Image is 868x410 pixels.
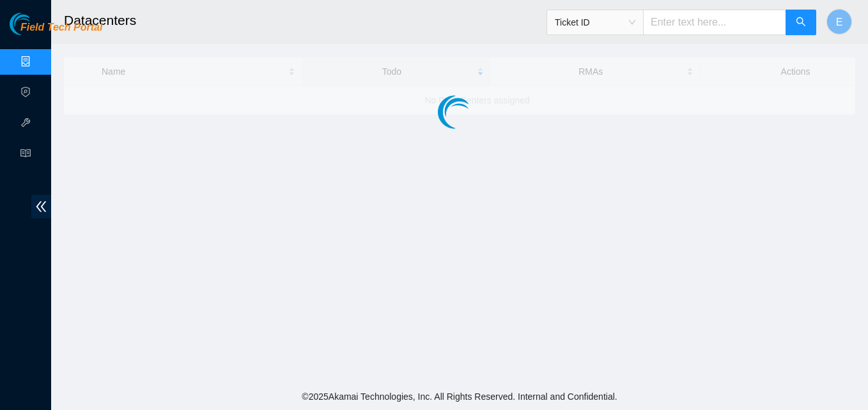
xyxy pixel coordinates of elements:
[10,13,65,35] img: Akamai Technologies
[20,142,31,168] span: read
[786,10,816,35] button: search
[31,195,51,218] span: double-left
[51,383,868,410] footer: © 2025 Akamai Technologies, Inc. All Rights Reserved. Internal and Confidential.
[796,17,806,29] span: search
[836,14,843,30] span: E
[643,10,786,35] input: Enter text here...
[10,23,102,40] a: Akamai TechnologiesField Tech Portal
[555,13,635,32] span: Ticket ID
[826,9,852,34] button: E
[20,22,102,34] span: Field Tech Portal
